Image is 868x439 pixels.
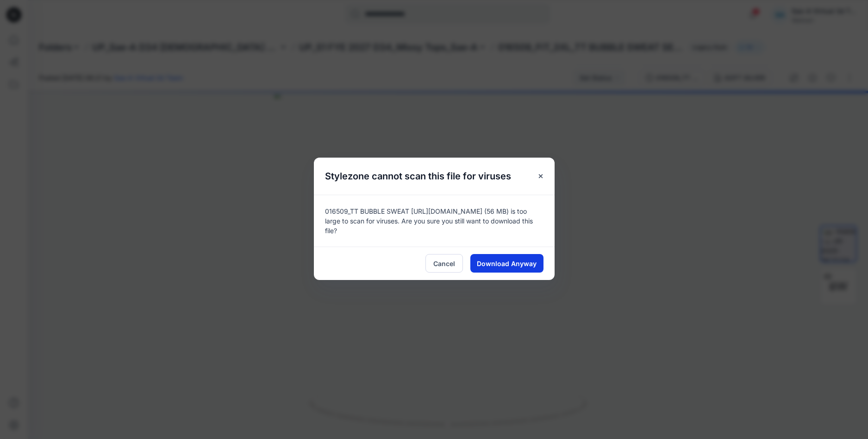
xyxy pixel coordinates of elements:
button: Close [532,168,549,185]
button: Download Anyway [470,254,543,273]
h5: Stylezone cannot scan this file for viruses [314,158,522,195]
span: Cancel [433,259,455,268]
span: Download Anyway [477,259,537,268]
button: Cancel [425,254,463,273]
div: 016509_TT BUBBLE SWEAT [URL][DOMAIN_NAME] (56 MB) is too large to scan for viruses. Are you sure ... [314,195,555,247]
